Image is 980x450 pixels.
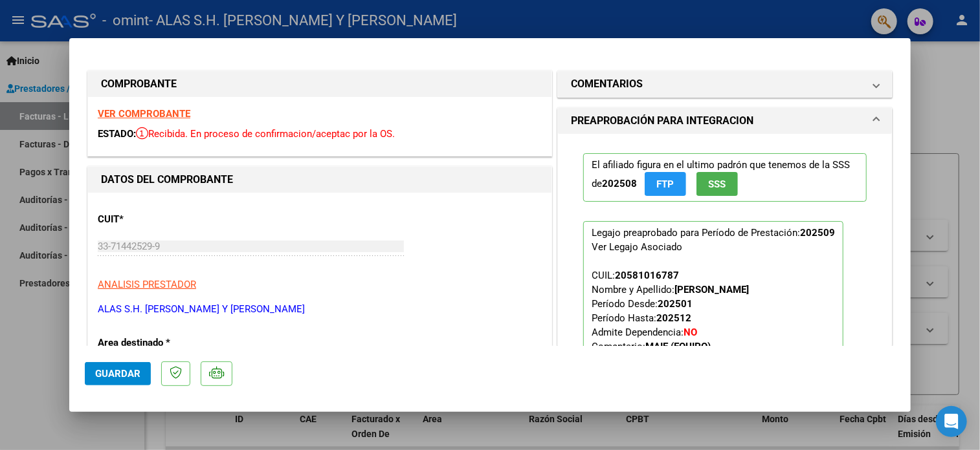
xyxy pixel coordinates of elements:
p: Area destinado * [98,336,231,350]
button: Guardar [85,362,151,385]
h1: PREAPROBACIÓN PARA INTEGRACION [571,113,753,129]
div: PREAPROBACIÓN PARA INTEGRACION [558,134,892,423]
strong: 202512 [656,312,691,324]
p: ALAS S.H. [PERSON_NAME] Y [PERSON_NAME] [98,302,542,317]
span: ANALISIS PRESTADOR [98,279,196,290]
div: Open Intercom Messenger [936,406,967,437]
a: VER COMPROBANTE [98,108,190,120]
mat-expansion-panel-header: COMENTARIOS [558,71,892,97]
h1: COMENTARIOS [571,76,643,92]
button: SSS [696,172,738,196]
strong: MAIE (EQUIPO) [645,341,711,352]
span: SSS [709,178,726,190]
span: CUIL: Nombre y Apellido: Período Desde: Período Hasta: Admite Dependencia: [592,270,749,352]
strong: NO [684,327,697,338]
strong: COMPROBANTE [101,78,177,90]
div: Ver Legajo Asociado [592,240,682,254]
span: Guardar [95,368,140,380]
strong: 202501 [658,298,693,310]
span: ESTADO: [98,128,136,140]
strong: 202508 [602,178,637,189]
button: FTP [645,172,686,196]
span: Recibida. En proceso de confirmacion/aceptac por la OS. [136,128,395,140]
span: Comentario: [592,341,711,352]
mat-expansion-panel-header: PREAPROBACIÓN PARA INTEGRACION [558,108,892,134]
p: Legajo preaprobado para Período de Prestación: [583,221,843,393]
strong: [PERSON_NAME] [674,284,749,295]
span: FTP [657,178,674,190]
p: El afiliado figura en el ultimo padrón que tenemos de la SSS de [583,153,867,202]
p: CUIT [98,212,231,227]
strong: 202509 [800,227,835,239]
strong: DATOS DEL COMPROBANTE [101,173,233,186]
div: 20581016787 [615,268,679,283]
